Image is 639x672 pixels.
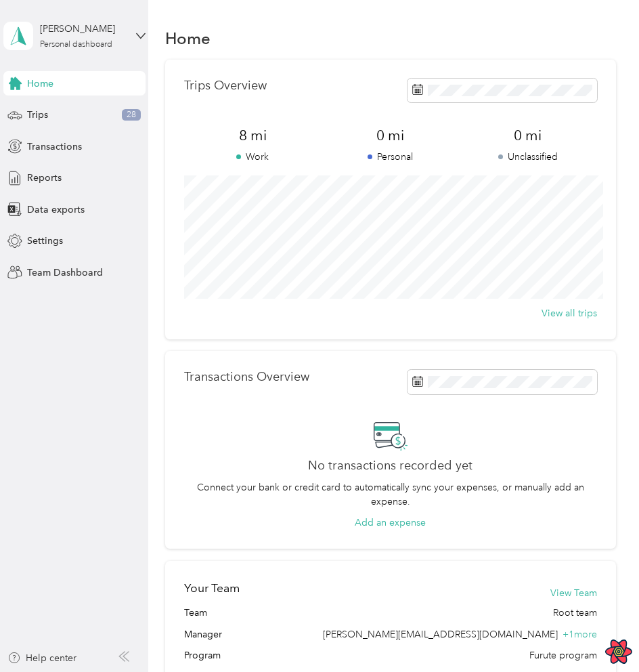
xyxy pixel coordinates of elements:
[322,150,459,164] p: Personal
[40,41,112,49] div: Personal dashboard
[563,596,639,672] iframe: Everlance-gr Chat Button Frame
[529,648,597,663] span: Furute program
[27,266,103,280] span: Team Dashboard
[322,126,459,145] span: 0 mi
[27,203,85,217] span: Data exports
[27,140,82,154] span: Transactions
[184,79,267,93] p: Trips Overview
[184,580,240,597] h2: Your Team
[40,22,125,36] div: [PERSON_NAME]
[7,651,76,665] button: Help center
[165,31,211,45] h1: Home
[355,516,426,530] button: Add an expense
[323,629,558,640] span: [PERSON_NAME][EMAIL_ADDRESS][DOMAIN_NAME]
[184,150,322,164] p: Work
[542,306,597,320] button: View all trips
[550,586,597,600] button: View Team
[184,606,207,620] span: Team
[563,629,597,640] span: + 1 more
[122,109,141,121] span: 28
[27,171,62,185] span: Reports
[553,606,597,620] span: Root team
[605,638,632,665] button: Open React Query Devtools
[184,370,309,384] p: Transactions Overview
[459,150,596,164] p: Unclassified
[27,234,63,248] span: Settings
[27,77,53,91] span: Home
[184,480,597,509] p: Connect your bank or credit card to automatically sync your expenses, or manually add an expense.
[184,648,221,663] span: Program
[27,108,48,122] span: Trips
[184,627,222,642] span: Manager
[184,126,322,145] span: 8 mi
[459,126,596,145] span: 0 mi
[308,459,472,473] h2: No transactions recorded yet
